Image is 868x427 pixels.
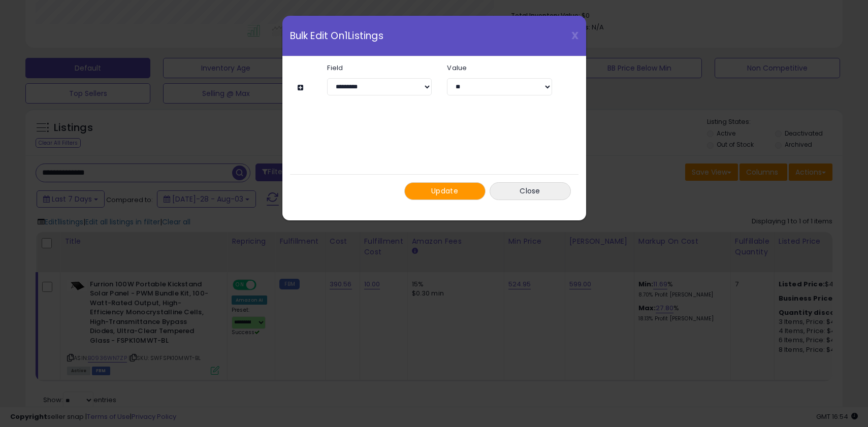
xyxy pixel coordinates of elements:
[571,28,578,43] span: X
[439,64,559,71] label: Value
[490,182,571,200] button: Close
[431,186,458,196] span: Update
[290,31,383,41] span: Bulk Edit On 1 Listings
[319,64,439,71] label: Field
